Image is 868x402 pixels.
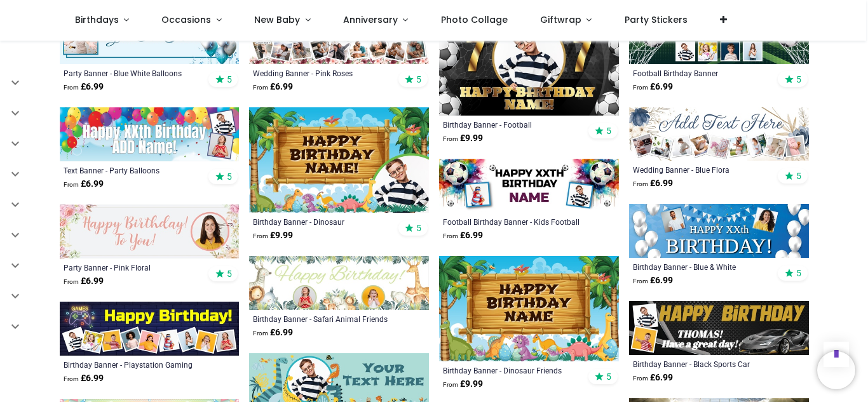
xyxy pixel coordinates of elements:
[64,275,104,288] strong: £ 6.99
[796,74,801,85] span: 5
[64,84,79,91] span: From
[60,204,240,258] img: Personalised Party Banner - Pink Floral - Custom Name, Text & 1 Photo Upload
[227,171,232,182] span: 5
[253,84,268,91] span: From
[633,359,771,369] a: Birthday Banner - Black Sports Car
[253,326,293,339] strong: £ 6.99
[416,222,421,234] span: 5
[64,372,104,385] strong: £ 6.99
[629,107,809,161] img: Personalised Wedding Banner - Blue Flora - Custom Text & 9 Photo Upload
[633,375,648,382] span: From
[625,13,688,26] span: Party Stickers
[343,13,398,26] span: Anniversary
[443,229,483,242] strong: £ 6.99
[253,229,293,242] strong: £ 9.99
[253,217,391,227] a: Birthday Banner - Dinosaur
[75,13,119,26] span: Birthdays
[633,68,771,78] a: Football Birthday Banner
[796,267,801,279] span: 5
[253,330,268,337] span: From
[443,217,581,227] a: Football Birthday Banner - Kids Football Party
[633,262,771,272] a: Birthday Banner - Blue & White
[253,314,391,324] a: Birthday Banner - Safari Animal Friends Childrens
[253,68,391,78] a: Wedding Banner - Pink Roses
[439,10,619,116] img: Personalised Birthday Backdrop Banner - Football - Add Text & 1 Photo
[629,301,809,355] img: Personalised Happy Birthday Banner - Black Sports Car - Custom Name & 2 Photo Upload
[416,74,421,85] span: 5
[817,351,855,389] iframe: Brevo live chat
[633,164,771,175] a: Wedding Banner - Blue Flora
[227,268,232,279] span: 5
[633,177,673,190] strong: £ 6.99
[249,107,429,213] img: Personalised Birthday Backdrop Banner - Dinosaur - Add Text & 1 Photo
[64,68,201,78] a: Party Banner - Blue White Balloons
[64,178,104,191] strong: £ 6.99
[253,81,293,93] strong: £ 6.99
[633,81,673,93] strong: £ 6.99
[253,232,268,239] span: From
[64,81,104,93] strong: £ 6.99
[633,278,648,285] span: From
[439,159,619,213] img: Personalised Football Birthday Banner - Kids Football Party - Custom Text & 2 Photos
[64,181,79,188] span: From
[64,375,79,382] span: From
[249,256,429,310] img: Personalised Happy Birthday Banner - Safari Animal Friends Childrens - 2 Photo Upload
[60,302,240,356] img: Personalised Happy Birthday Banner - Playstation Gaming Teenager - Custom Text & 9 Photo Upload
[633,180,648,187] span: From
[443,378,483,391] strong: £ 9.99
[443,365,581,375] a: Birthday Banner - Dinosaur Friends
[633,84,648,91] span: From
[443,381,458,388] span: From
[64,165,201,175] a: Text Banner - Party Balloons
[60,107,240,161] img: Personalised Text Banner - Party Balloons - Custom Text & 2 Photo Upload
[443,135,458,142] span: From
[606,371,611,382] span: 5
[443,232,458,239] span: From
[441,13,508,26] span: Photo Collage
[633,274,673,287] strong: £ 6.99
[540,13,581,26] span: Giftwrap
[64,359,201,370] a: Birthday Banner - Playstation Gaming Teenager
[443,119,581,130] a: Birthday Banner - Football
[64,262,201,272] a: Party Banner - Pink Floral
[161,13,211,26] span: Occasions
[443,132,483,145] strong: £ 9.99
[254,13,300,26] span: New Baby
[227,74,232,85] span: 5
[633,372,673,384] strong: £ 6.99
[606,125,611,137] span: 5
[439,256,619,361] img: Personalised Birthday Backdrop Banner - Dinosaur Friends - Add Text
[796,170,801,182] span: 5
[64,278,79,285] span: From
[629,204,809,258] img: Personalised Happy Birthday Banner - Blue & White - Custom Age & 2 Photo Upload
